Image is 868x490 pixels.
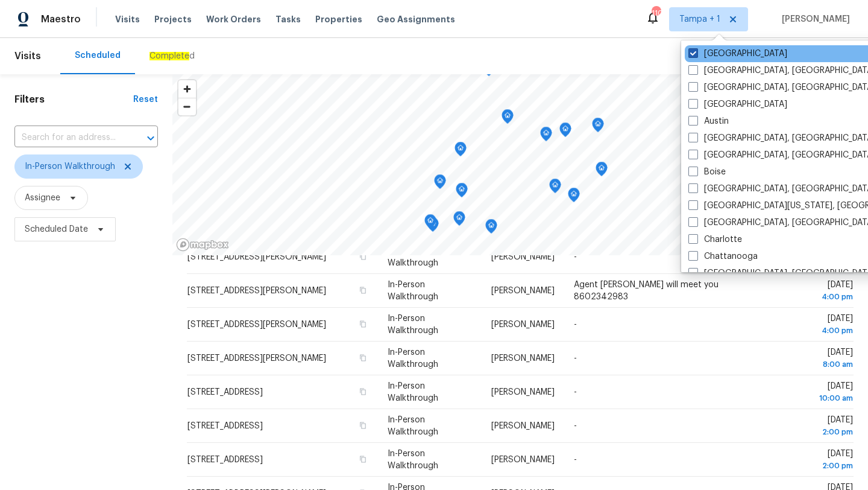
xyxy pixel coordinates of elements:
span: [PERSON_NAME] [491,320,555,329]
span: Visits [115,13,140,25]
span: Assignee [25,192,60,204]
span: In-Person Walkthrough [388,281,438,301]
div: 110 [652,7,660,19]
button: Copy Address [357,386,368,397]
div: Reset [133,94,158,106]
h1: Filters [14,94,133,106]
span: [DATE] [774,416,853,438]
span: In-Person Walkthrough [388,450,438,470]
span: In-Person Walkthrough [25,161,115,173]
button: Copy Address [357,454,368,465]
button: Copy Address [357,420,368,431]
button: Open [142,130,159,147]
button: Copy Address [357,319,368,329]
div: Map marker [568,188,580,206]
span: [DATE] [774,450,853,472]
span: [PERSON_NAME] [491,422,555,430]
span: [STREET_ADDRESS][PERSON_NAME] [187,320,326,329]
span: Agent [PERSON_NAME] will meet you 8602342983 [574,281,719,301]
ah_el_jm_1744037177693: Complete [149,52,189,60]
div: Map marker [456,183,468,202]
label: Austin [688,115,729,127]
span: - [574,456,577,464]
span: Zoom out [178,98,196,115]
div: Map marker [424,214,436,233]
span: Scheduled Date [25,223,88,235]
div: Map marker [549,179,561,197]
div: Map marker [454,142,467,161]
div: d [149,50,195,62]
label: Chattanooga [688,250,758,262]
span: Properties [315,13,362,25]
div: 4:00 pm [774,325,853,337]
div: Map marker [427,217,439,236]
div: Map marker [453,211,465,230]
span: [PERSON_NAME] [491,456,555,464]
label: [GEOGRAPHIC_DATA] [688,98,787,110]
button: Zoom in [178,80,196,98]
span: Maestro [41,13,81,25]
div: 4:00 pm [774,291,853,303]
label: Boise [688,166,726,178]
div: 2:00 pm [774,460,853,472]
span: - [574,388,577,396]
span: [PERSON_NAME] [491,354,555,363]
span: In-Person Walkthrough [388,247,438,267]
span: [STREET_ADDRESS][PERSON_NAME] [187,253,326,261]
span: [STREET_ADDRESS] [187,456,263,464]
span: [STREET_ADDRESS][PERSON_NAME] [187,354,326,363]
button: Zoom out [178,98,196,115]
button: Copy Address [357,285,368,296]
div: Map marker [502,109,514,128]
label: Charlotte [688,234,742,246]
span: Tasks [275,15,301,24]
span: [STREET_ADDRESS] [187,388,263,396]
span: [DATE] [774,281,853,303]
label: [GEOGRAPHIC_DATA] [688,48,787,60]
span: [STREET_ADDRESS] [187,422,263,430]
span: - [574,422,577,430]
span: [DATE] [774,348,853,371]
span: [STREET_ADDRESS][PERSON_NAME] [187,287,326,295]
div: Map marker [485,219,497,238]
span: - [574,354,577,363]
div: Map marker [434,174,446,193]
div: Map marker [596,162,608,180]
span: Projects [154,13,192,25]
span: [PERSON_NAME] [491,388,555,396]
span: [PERSON_NAME] [491,287,555,295]
input: Search for an address... [14,129,124,147]
span: [DATE] [774,382,853,404]
span: In-Person Walkthrough [388,416,438,436]
span: In-Person Walkthrough [388,382,438,402]
span: - [574,320,577,329]
div: 8:00 am [774,358,853,371]
span: Geo Assignments [377,13,455,25]
button: Copy Address [357,251,368,262]
div: Scheduled [75,49,121,62]
span: - [574,253,577,261]
div: Map marker [592,118,604,136]
span: [PERSON_NAME] [777,13,850,25]
div: 10:00 am [774,392,853,404]
span: Visits [14,43,41,69]
span: In-Person Walkthrough [388,348,438,369]
span: [PERSON_NAME] [491,253,555,261]
span: [DATE] [774,314,853,337]
span: In-Person Walkthrough [388,314,438,335]
span: Work Orders [206,13,261,25]
div: Map marker [559,122,571,141]
canvas: Map [172,74,860,255]
span: Tampa + 1 [679,13,720,25]
div: 2:00 pm [774,426,853,438]
button: Copy Address [357,352,368,363]
a: Mapbox homepage [176,238,229,252]
div: Map marker [540,127,552,145]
